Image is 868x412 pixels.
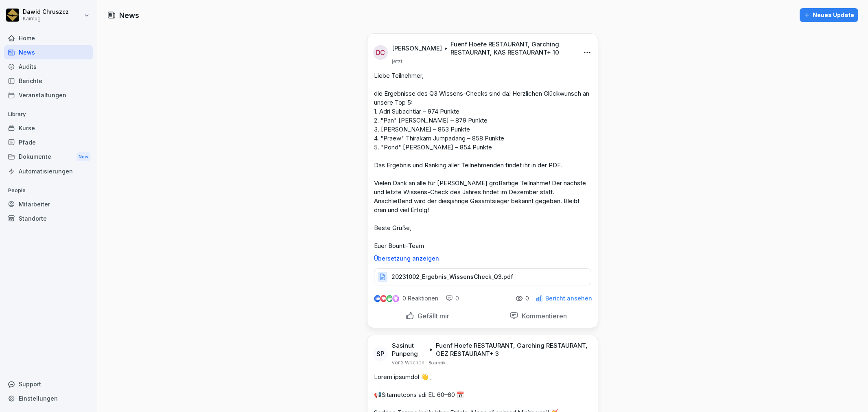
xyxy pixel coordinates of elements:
a: Kurse [4,121,93,135]
a: Pfade [4,135,93,149]
a: 20231002_Ergebnis_WissensCheck_Q3.pdf [374,275,591,283]
p: jetzt [392,58,402,65]
a: Standorte [4,211,93,226]
div: Support [4,377,93,391]
h1: News [119,10,139,21]
div: 0 [446,294,459,302]
a: Automatisierungen [4,164,93,178]
p: [PERSON_NAME] [392,44,442,53]
p: Bearbeitet [429,359,448,366]
a: News [4,45,93,59]
p: Gefällt mir [414,312,449,320]
div: Neues Update [804,11,854,20]
img: celebrate [386,295,393,302]
div: DC [373,45,388,60]
p: Übersetzung anzeigen [374,255,591,262]
div: SP [373,346,388,361]
p: Bericht ansehen [545,295,592,302]
button: Neues Update [800,8,858,22]
p: Dawid Chruszcz [23,9,69,15]
p: Fuenf Hoefe RESTAURANT, Garching RESTAURANT, OEZ RESTAURANT + 3 [436,342,588,358]
p: 20231002_Ergebnis_WissensCheck_Q3.pdf [391,273,513,281]
p: Kommentieren [518,312,567,320]
p: People [4,184,93,197]
a: DokumenteNew [4,149,93,164]
a: Einstellungen [4,391,93,405]
p: Kaimug [23,16,69,22]
div: New [77,152,90,162]
p: Sasinut Punpeng [392,342,427,358]
p: 0 Reaktionen [402,295,438,302]
p: 0 [525,295,529,302]
a: Audits [4,59,93,74]
img: like [374,295,381,302]
p: Library [4,108,93,121]
div: Dokumente [4,149,93,164]
p: Fuenf Hoefe RESTAURANT, Garching RESTAURANT, KAS RESTAURANT + 10 [450,40,574,57]
a: Veranstaltungen [4,88,93,102]
p: vor 2 Wochen [392,359,424,366]
img: love [380,296,387,302]
a: Home [4,31,93,45]
a: Berichte [4,74,93,88]
a: Mitarbeiter [4,197,93,211]
p: Liebe Teilnehmer, die Ergebnisse des Q3 Wissens-Checks sind da! Herzlichen Glückwunsch an unsere ... [374,71,591,250]
img: inspiring [392,295,399,302]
